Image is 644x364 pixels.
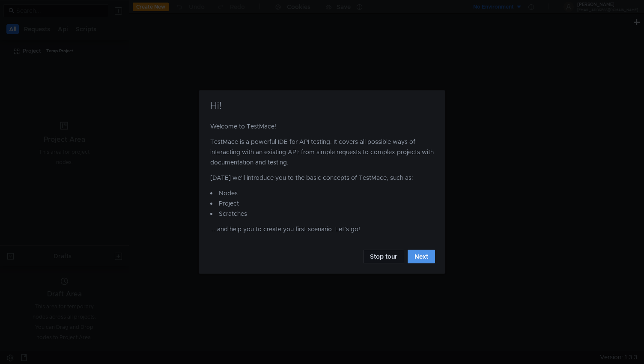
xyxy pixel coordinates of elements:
[210,209,434,219] li: Scratches
[209,101,435,111] h4: Hi!
[210,188,434,198] li: Nodes
[210,198,434,209] li: Project
[210,173,434,188] p: [DATE] we'll introduce you to the basic concepts of TestMace, such as:
[210,121,434,137] p: Welcome to TestMace!
[210,137,434,173] p: TestMace is a powerful IDE for API testing. It covers all possible ways of interacting with an ex...
[210,224,434,239] p: ... and help you to create you first scenario. Let’s go!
